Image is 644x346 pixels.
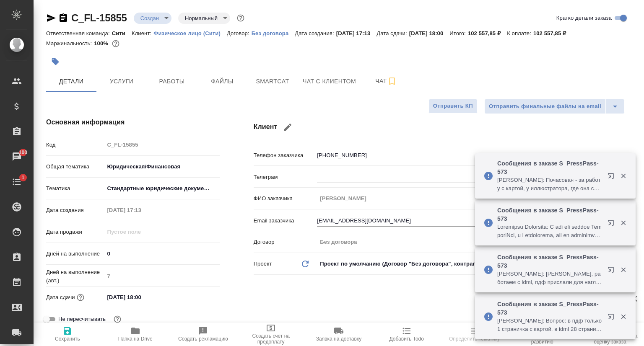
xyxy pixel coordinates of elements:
button: Создать счет на предоплату [237,323,305,346]
p: Дата сдачи: [377,30,409,36]
p: 102 557,85 ₽ [533,30,572,36]
a: 100 [2,146,31,167]
input: Пустое поле [104,226,177,238]
span: Работы [152,76,192,87]
button: Создать рекламацию [169,323,237,346]
span: Сохранить [55,336,80,342]
a: C_FL-15855 [71,12,127,23]
p: Код [46,141,104,149]
button: Доп статусы указывают на важность/срочность заказа [235,13,246,23]
a: 1 [2,171,31,192]
span: Отправить финальные файлы на email [489,102,601,111]
a: Физическое лицо (Сити) [153,29,227,36]
p: [PERSON_NAME]: Вопрос: в пдф только 1 страничка с картой, в idml 28 страниц. Что считаем? [497,317,602,333]
span: 1 [16,173,29,182]
p: Дней на выполнение [46,250,104,258]
p: ФИО заказчика [254,194,317,203]
button: Нормальный [182,15,220,22]
button: Добавить Todo [373,323,441,346]
p: Сити [112,30,132,36]
input: Пустое поле [317,192,635,204]
p: Договор [254,238,317,246]
button: Скопировать ссылку [58,13,68,23]
input: Пустое поле [104,139,220,151]
svg: Подписаться [387,76,397,86]
button: Сохранить [34,323,101,346]
p: [DATE] 17:13 [336,30,377,36]
div: Создан [134,13,171,24]
button: Открыть в новой вкладке [602,168,623,188]
p: [PERSON_NAME]: [PERSON_NAME], работаем с idml, пдф прислали для наглядности описания работы с картой [497,270,602,287]
button: Открыть в новой вкладке [602,214,623,235]
button: Закрыть [615,313,632,320]
span: Детали [51,76,91,87]
p: Дата создания: [295,30,336,36]
p: Email заказчика [254,217,317,225]
span: Определить тематику [449,336,500,342]
button: Определить тематику [441,323,509,346]
p: Ответственная команда: [46,30,112,36]
span: Чат с клиентом [303,76,356,87]
span: Папка на Drive [118,336,153,342]
span: Услуги [101,76,142,87]
input: Пустое поле [104,270,220,282]
p: Договор: [227,30,252,36]
button: 0.00 RUB; [110,38,121,49]
p: Дата создания [46,206,104,214]
button: Закрыть [615,219,632,227]
button: Включи, если не хочешь, чтобы указанная дата сдачи изменилась после переставления заказа в 'Подтв... [112,314,123,325]
input: ✎ Введи что-нибудь [104,248,220,260]
span: 100 [14,148,33,157]
span: Не пересчитывать [58,315,106,323]
button: Отправить финальные файлы на email [484,99,606,114]
p: 102 557,85 ₽ [468,30,507,36]
p: Тематика [46,184,104,193]
span: Чат [366,76,406,86]
input: ✎ Введи что-нибудь [104,291,177,303]
p: Телеграм [254,173,317,181]
h4: Клиент [254,117,635,137]
h4: Основная информация [46,117,220,127]
p: 100% [94,40,110,46]
a: Без договора [252,29,295,36]
p: [PERSON_NAME]: Почасовая - за работу с картой, у иллюстратора, где она сделана, нет промежуточног... [497,176,602,193]
button: Добавить тэг [46,52,65,71]
p: Телефон заказчика [254,151,317,160]
span: Отправить КП [433,101,473,111]
p: Сообщения в заказе S_PressPass-573 [497,159,602,176]
span: Файлы [202,76,242,87]
div: Стандартные юридические документы, договоры, уставы [104,181,220,196]
p: Физическое лицо (Сити) [153,30,227,36]
button: Папка на Drive [101,323,169,346]
p: Общая тематика [46,163,104,171]
p: К оплате: [507,30,533,36]
div: Проект по умолчанию (Договор "Без договора", контрагент "-") [317,257,635,271]
button: Закрыть [615,172,632,180]
button: Если добавить услуги и заполнить их объемом, то дата рассчитается автоматически [75,292,86,303]
span: Smartcat [252,76,293,87]
p: Сообщения в заказе S_PressPass-573 [497,206,602,223]
span: Добавить Todo [390,336,424,342]
div: split button [484,99,625,114]
p: Проект [254,260,272,268]
input: Пустое поле [317,236,635,248]
p: Сообщения в заказе S_PressPass-573 [497,253,602,270]
span: Кратко детали заказа [556,14,612,22]
button: Закрыть [615,266,632,274]
p: Loremipsu Dolorsita: C adi eli seddoe TemporiNci, u l etdolorema, ali en adminimvenia quisnostr e... [497,223,602,240]
p: Без договора [252,30,295,36]
p: Маржинальность: [46,40,94,46]
div: Создан [178,13,230,24]
button: Открыть в новой вкладке [602,308,623,328]
p: [DATE] 18:00 [409,30,450,36]
span: Создать счет на предоплату [242,333,300,345]
p: Клиент: [132,30,153,36]
button: Скопировать ссылку для ЯМессенджера [46,13,56,23]
button: Отправить КП [428,99,478,114]
button: Открыть в новой вкладке [602,261,623,281]
p: Сообщения в заказе S_PressPass-573 [497,300,602,317]
span: Заявка на доставку [316,336,361,342]
p: Итого: [449,30,467,36]
p: Дней на выполнение (авт.) [46,268,104,285]
p: Дата сдачи [46,293,75,302]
